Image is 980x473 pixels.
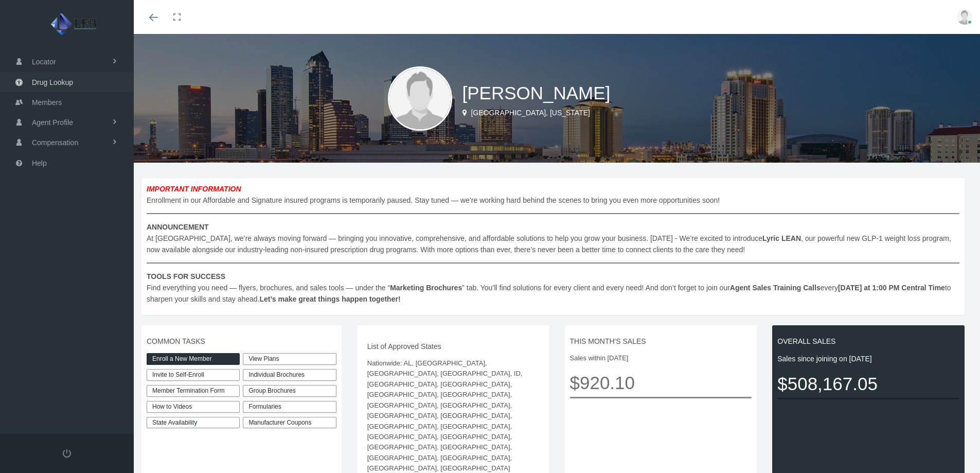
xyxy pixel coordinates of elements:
img: user-placeholder.jpg [388,66,452,131]
div: Group Brochures [243,385,336,397]
span: THIS MONTH'S SALES [570,336,752,347]
b: ANNOUNCEMENT [147,223,209,231]
b: IMPORTANT INFORMATION [147,185,241,193]
span: Sales within [DATE] [570,353,752,363]
b: Agent Sales Training Calls [730,284,821,292]
b: Let’s make great things happen together! [259,295,400,303]
a: Member Termination Form [147,385,240,397]
b: TOOLS FOR SUCCESS [147,272,225,281]
span: Locator [32,52,56,72]
a: Manufacturer Coupons [243,417,336,429]
span: COMMON TASKS [147,336,336,347]
div: Formularies [243,401,336,413]
span: Agent Profile [32,113,73,132]
span: OVERALL SALES [777,336,959,347]
b: Lyric LEAN [762,234,801,242]
a: Enroll a New Member [147,353,240,365]
img: user-placeholder.jpg [957,9,972,25]
b: [DATE] at 1:00 PM Central Time [838,284,945,292]
img: LEB INSURANCE GROUP [13,11,137,37]
a: View Plans [243,353,336,365]
span: List of Approved States [367,341,539,352]
span: Members [32,93,62,112]
span: Enrollment in our Affordable and Signature insured programs is temporarily paused. Stay tuned — w... [147,183,959,305]
span: $920.10 [570,369,752,397]
span: Help [32,153,47,173]
span: [PERSON_NAME] [462,83,611,103]
a: Invite to Self-Enroll [147,369,240,381]
span: [GEOGRAPHIC_DATA], [US_STATE] [471,109,590,117]
a: State Availability [147,417,240,429]
div: Individual Brochures [243,369,336,381]
a: How to Videos [147,401,240,413]
span: $508,167.05 [777,370,959,398]
b: Marketing Brochures [390,284,462,292]
span: Compensation [32,133,78,152]
span: Sales since joining on [DATE] [777,353,959,364]
span: Drug Lookup [32,73,73,92]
